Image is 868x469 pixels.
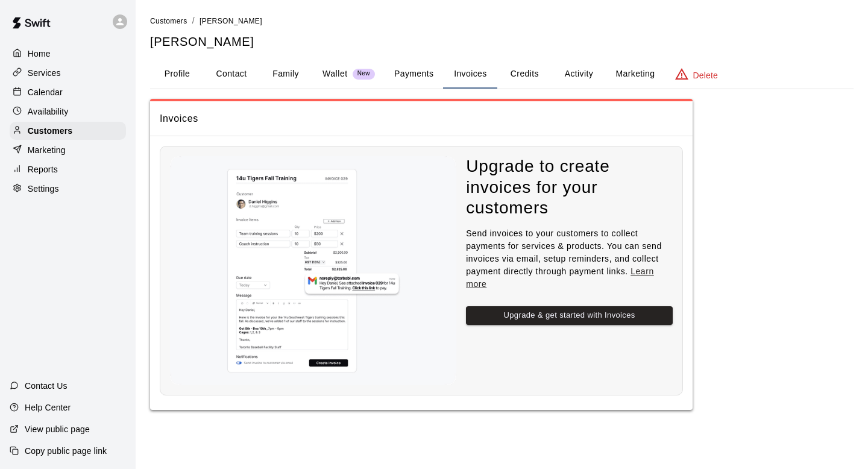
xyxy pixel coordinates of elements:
[28,125,72,137] p: Customers
[25,423,90,435] p: View public page
[150,14,854,28] nav: breadcrumb
[10,141,126,159] a: Marketing
[10,102,126,121] a: Availability
[259,60,313,89] button: Family
[606,60,664,89] button: Marketing
[150,16,187,25] a: Customers
[28,144,66,156] p: Marketing
[28,163,58,175] p: Reports
[466,266,654,289] a: Learn more
[150,17,187,25] span: Customers
[353,70,375,78] span: New
[466,306,673,325] button: Upgrade & get started with Invoices
[10,160,126,178] a: Reports
[693,69,718,81] p: Delete
[322,68,348,80] p: Wallet
[466,156,673,219] h4: Upgrade to create invoices for your customers
[10,45,126,63] a: Home
[150,60,204,89] button: Profile
[150,60,854,89] div: basic tabs example
[466,228,662,289] span: Send invoices to your customers to collect payments for services & products. You can send invoice...
[28,105,69,118] p: Availability
[385,60,443,89] button: Payments
[10,122,126,140] a: Customers
[25,380,68,392] p: Contact Us
[28,183,59,195] p: Settings
[160,111,198,127] h6: Invoices
[200,17,262,25] span: [PERSON_NAME]
[204,60,259,89] button: Contact
[192,14,195,27] li: /
[10,180,126,198] a: Settings
[28,86,63,98] p: Calendar
[443,60,497,89] button: Invoices
[552,60,606,89] button: Activity
[10,64,126,82] a: Services
[170,156,456,385] img: Nothing to see here
[25,445,107,457] p: Copy public page link
[28,48,51,60] p: Home
[497,60,552,89] button: Credits
[10,83,126,101] a: Calendar
[150,34,854,50] h5: [PERSON_NAME]
[25,401,71,414] p: Help Center
[28,67,61,79] p: Services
